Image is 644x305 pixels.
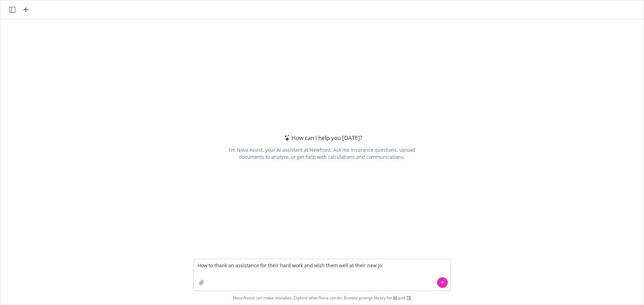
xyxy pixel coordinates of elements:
span: Nova Assist can make mistakes. Explore what Nova can do: Browse prompt library for and [3,291,641,305]
div: How can I help you [DATE]? [282,134,362,142]
textarea: How to thank an assistance for their hard work and wish them well at their new jo [194,259,450,291]
a: BI [393,295,397,301]
div: I'm Nova Assist, your AI assistant at Newfront. Ask me insurance questions, upload documents to a... [227,146,416,160]
a: TR [406,295,411,301]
